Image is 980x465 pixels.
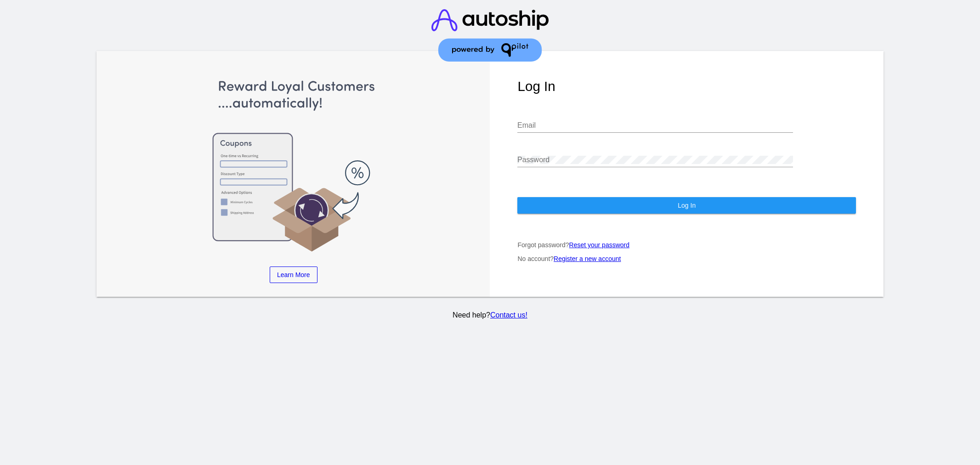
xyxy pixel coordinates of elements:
[490,311,527,319] a: Contact us!
[554,255,621,262] a: Register a new account
[517,79,856,94] h1: Log In
[569,241,630,249] a: Reset your password
[517,197,856,214] button: Log In
[277,271,310,278] span: Learn More
[95,311,885,319] p: Need help?
[678,202,696,209] span: Log In
[270,267,317,283] a: Learn More
[124,79,463,253] img: Apply Coupons Automatically to Scheduled Orders with QPilot
[517,121,793,130] input: Email
[517,255,856,262] p: No account?
[517,241,856,249] p: Forgot password?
